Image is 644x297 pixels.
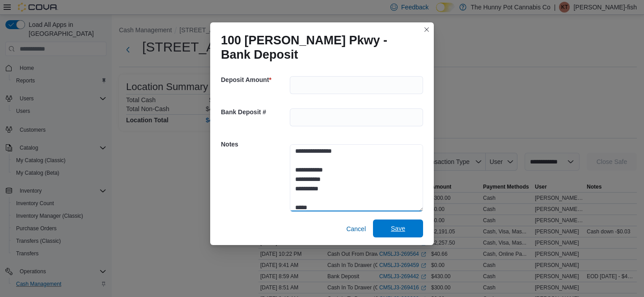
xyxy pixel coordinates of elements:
[221,135,288,153] h5: Notes
[343,220,369,238] button: Cancel
[421,24,432,35] button: Closes this modal window
[391,224,405,233] span: Save
[373,220,423,237] button: Save
[221,103,288,121] h5: Bank Deposit #
[221,71,288,89] h5: Deposit Amount
[346,224,366,233] span: Cancel
[221,33,416,62] h1: 100 [PERSON_NAME] Pkwy - Bank Deposit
